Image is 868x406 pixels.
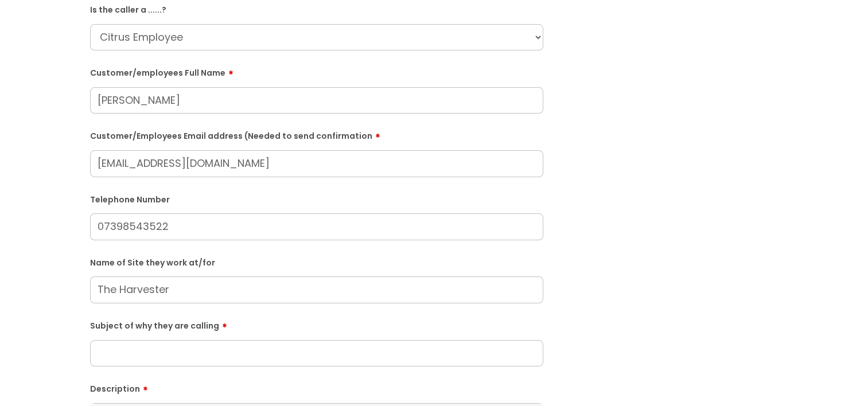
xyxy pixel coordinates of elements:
[90,150,543,177] input: Email
[90,64,543,78] label: Customer/employees Full Name
[90,193,543,205] label: Telephone Number
[90,127,543,141] label: Customer/Employees Email address (Needed to send confirmation
[90,317,543,331] label: Subject of why they are calling
[90,3,543,15] label: Is the caller a ......?
[90,256,543,268] label: Name of Site they work at/for
[90,380,543,394] label: Description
